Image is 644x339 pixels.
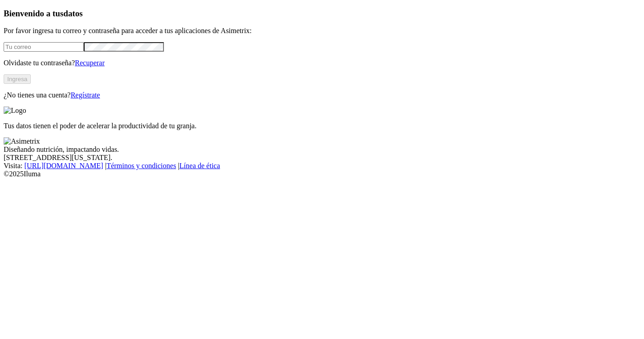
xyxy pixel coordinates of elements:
div: Diseñando nutrición, impactando vidas. [4,145,640,154]
h3: Bienvenido a tus [4,9,640,19]
input: Tu correo [4,42,84,52]
a: Recuperar [75,59,105,67]
span: datos [63,9,83,18]
p: Por favor ingresa tu correo y contraseña para acceder a tus aplicaciones de Asimetrix: [4,27,640,35]
p: Tus datos tienen el poder de acelerar la productividad de tu granja. [4,122,640,130]
a: Línea de ética [179,162,220,169]
a: Términos y condiciones [106,162,176,169]
div: [STREET_ADDRESS][US_STATE]. [4,154,640,162]
img: Asimetrix [4,137,40,145]
p: Olvidaste tu contraseña? [4,59,640,67]
a: Regístrate [71,91,100,99]
div: Visita : | | [4,162,640,170]
button: Ingresa [4,74,31,84]
a: [URL][DOMAIN_NAME] [24,162,103,169]
p: ¿No tienes una cuenta? [4,91,640,99]
div: © 2025 Iluma [4,170,640,178]
img: Logo [4,107,26,115]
